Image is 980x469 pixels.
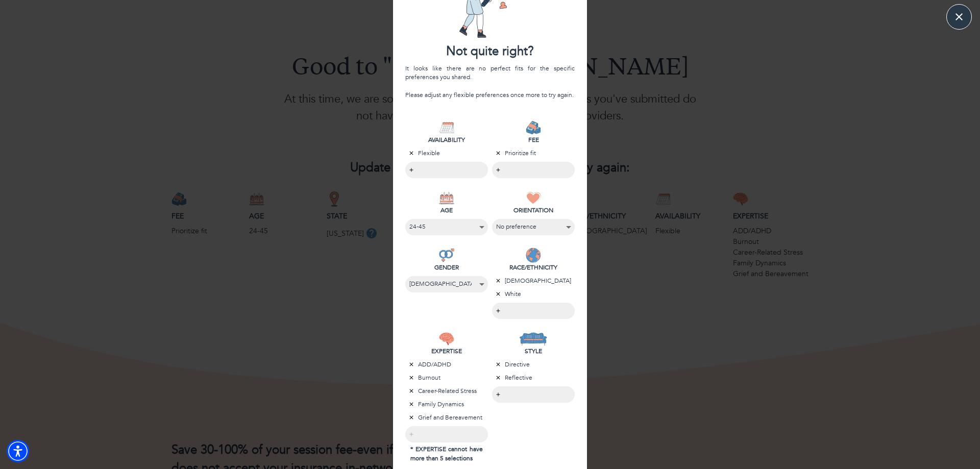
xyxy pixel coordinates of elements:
p: Career-Related Stress [405,386,488,396]
p: Burnout [405,373,488,382]
img: AVAILABILITY [439,120,454,135]
p: Grief and Bereavement [405,413,488,422]
img: AGE [439,190,454,206]
img: EXPERTISE [439,331,454,347]
div: Accessibility Menu [7,440,29,462]
div: Not quite right? [393,43,587,60]
p: AGE [405,206,488,215]
p: AVAILABILITY [405,135,488,144]
p: Reflective [492,373,575,382]
img: RACE/ETHNICITY [526,248,541,263]
img: FEE [526,120,541,135]
p: Flexible [405,149,488,158]
p: [DEMOGRAPHIC_DATA] [492,276,575,285]
p: * EXPERTISE cannot have more than 5 selections [405,442,488,463]
p: ADD/ADHD [405,360,488,369]
div: It looks like there are no perfect fits for the specific preferences you shared. Please adjust an... [405,64,575,100]
p: ORIENTATION [492,206,575,215]
p: FEE [492,135,575,144]
p: EXPERTISE [405,347,488,356]
img: STYLE [519,331,547,347]
p: STYLE [492,347,575,356]
img: ORIENTATION [526,190,541,206]
p: Directive [492,360,575,369]
p: Prioritize fit [492,149,575,158]
img: GENDER [439,248,454,263]
p: GENDER [405,263,488,272]
p: Family Dynamics [405,400,488,409]
p: RACE/ETHNICITY [492,263,575,272]
p: White [492,289,575,299]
